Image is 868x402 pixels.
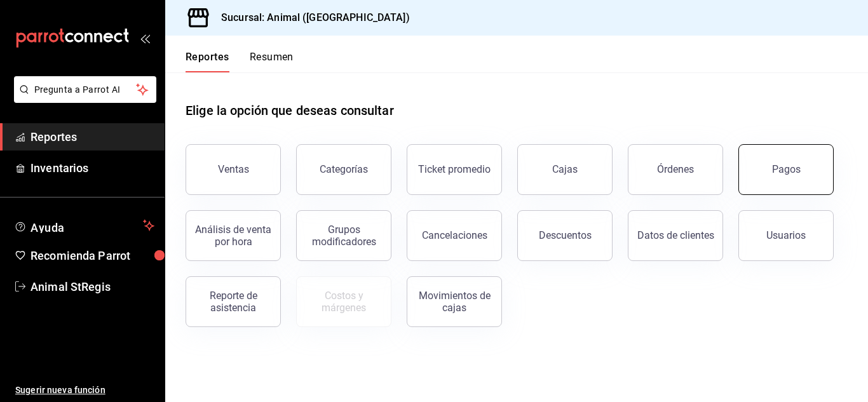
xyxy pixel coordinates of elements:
button: Reportes [186,51,229,72]
button: Ticket promedio [407,144,502,195]
button: Ventas [186,144,281,195]
button: Movimientos de cajas [407,276,502,327]
button: Grupos modificadores [296,210,391,261]
button: Datos de clientes [628,210,723,261]
button: Órdenes [628,144,723,195]
button: Análisis de venta por hora [186,210,281,261]
div: Ventas [218,163,249,175]
div: Análisis de venta por hora [194,224,273,248]
span: Reportes [31,128,154,145]
div: Órdenes [657,163,694,175]
span: Sugerir nueva función [15,384,154,397]
button: Cancelaciones [407,210,502,261]
a: Pregunta a Parrot AI [9,92,156,105]
button: Descuentos [517,210,613,261]
span: Inventarios [31,159,154,177]
button: Pregunta a Parrot AI [14,76,156,103]
div: Reporte de asistencia [194,290,273,314]
div: Usuarios [766,229,806,241]
button: Usuarios [738,210,834,261]
div: Grupos modificadores [304,224,383,248]
span: Animal StRegis [31,278,154,295]
div: Ticket promedio [418,163,491,175]
a: Cajas [517,144,613,195]
div: Cajas [552,162,578,177]
div: Datos de clientes [637,229,714,241]
span: Recomienda Parrot [31,247,154,264]
div: Categorías [320,163,368,175]
button: open_drawer_menu [140,33,150,43]
div: Descuentos [539,229,592,241]
div: Movimientos de cajas [415,290,494,314]
div: navigation tabs [186,51,294,72]
div: Pagos [772,163,801,175]
h1: Elige la opción que deseas consultar [186,101,394,120]
h3: Sucursal: Animal ([GEOGRAPHIC_DATA]) [211,10,410,25]
span: Pregunta a Parrot AI [34,83,137,97]
button: Contrata inventarios para ver este reporte [296,276,391,327]
div: Cancelaciones [422,229,487,241]
button: Resumen [250,51,294,72]
button: Pagos [738,144,834,195]
div: Costos y márgenes [304,290,383,314]
button: Reporte de asistencia [186,276,281,327]
button: Categorías [296,144,391,195]
span: Ayuda [31,218,138,233]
